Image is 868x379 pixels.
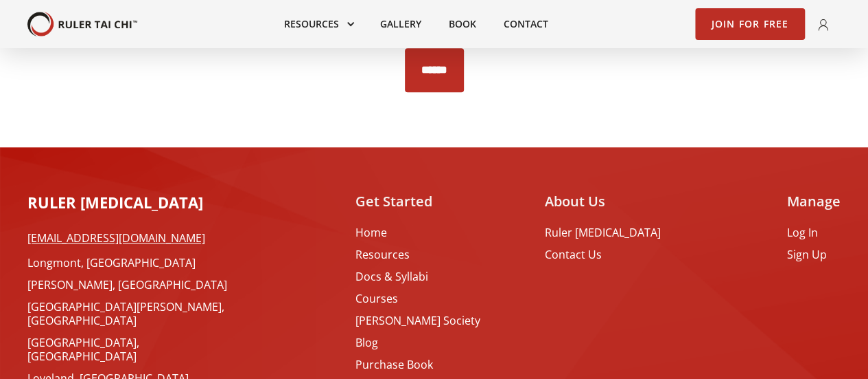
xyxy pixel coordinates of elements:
[27,12,137,37] img: Your Brand Name
[366,9,435,39] a: Gallery
[695,8,806,40] a: Join for Free
[355,358,480,371] a: Purchase Book
[787,248,841,261] a: Sign Up
[544,226,660,239] a: Ruler [MEDICAL_DATA]
[355,248,480,261] a: Resources
[27,278,247,292] a: [PERSON_NAME], [GEOGRAPHIC_DATA]
[27,12,137,37] a: home
[27,231,247,245] a: [EMAIL_ADDRESS][DOMAIN_NAME]
[355,336,480,349] a: Blog
[27,300,247,327] a: [GEOGRAPHIC_DATA][PERSON_NAME], [GEOGRAPHIC_DATA]
[27,336,247,363] a: [GEOGRAPHIC_DATA], [GEOGRAPHIC_DATA]
[544,248,660,261] a: Contact Us
[787,191,841,212] h2: Manage
[355,191,480,212] h2: Get Started
[355,314,480,327] a: [PERSON_NAME] Society
[787,226,841,239] a: Log In
[355,270,480,283] a: Docs & Syllabi
[27,256,247,270] a: Longmont, [GEOGRAPHIC_DATA]
[27,191,203,220] a: RULER [MEDICAL_DATA]
[435,9,490,39] a: Book
[490,9,562,39] a: Contact
[270,9,366,39] div: Resources
[355,292,480,305] a: Courses
[355,226,480,239] a: Home
[544,191,660,212] h2: About Us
